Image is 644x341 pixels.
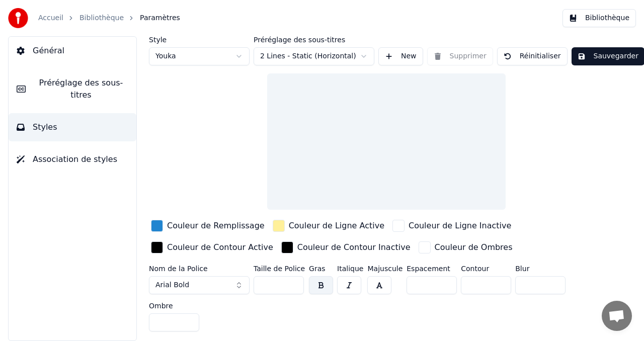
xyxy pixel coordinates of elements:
label: Style [149,36,250,43]
button: Styles [9,113,136,141]
label: Nom de la Police [149,265,250,272]
span: Arial Bold [155,280,189,290]
a: Accueil [38,13,63,23]
div: Couleur de Ligne Active [289,220,384,232]
nav: breadcrumb [38,13,180,23]
span: Général [33,45,64,57]
span: Préréglage des sous-titres [34,77,128,101]
label: Préréglage des sous-titres [254,36,374,43]
div: Couleur de Contour Inactive [297,241,411,253]
div: Couleur de Contour Active [167,241,273,253]
span: Association de styles [33,153,117,165]
button: Couleur de Ligne Active [271,218,386,234]
img: youka [8,8,28,28]
button: Préréglage des sous-titres [9,69,136,109]
div: Couleur de Ligne Inactive [409,220,511,232]
div: Couleur de Ombres [435,241,513,253]
button: Bibliothèque [562,9,636,27]
span: Paramètres [140,13,180,23]
button: Couleur de Contour Active [149,239,275,255]
label: Blur [515,265,566,272]
button: Couleur de Ligne Inactive [390,218,513,234]
label: Gras [309,265,333,272]
label: Ombre [149,302,199,309]
button: Association de styles [9,145,136,174]
label: Taille de Police [254,265,305,272]
label: Majuscule [367,265,403,272]
label: Espacement [407,265,457,272]
button: Couleur de Ombres [417,239,515,255]
button: Couleur de Contour Inactive [279,239,413,255]
label: Italique [337,265,363,272]
button: New [378,47,423,65]
div: Ouvrir le chat [602,301,632,331]
button: Réinitialiser [497,47,568,65]
button: Général [9,37,136,65]
div: Couleur de Remplissage [167,220,265,232]
span: Styles [33,121,57,133]
a: Bibliothèque [79,13,124,23]
button: Couleur de Remplissage [149,218,267,234]
label: Contour [461,265,511,272]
